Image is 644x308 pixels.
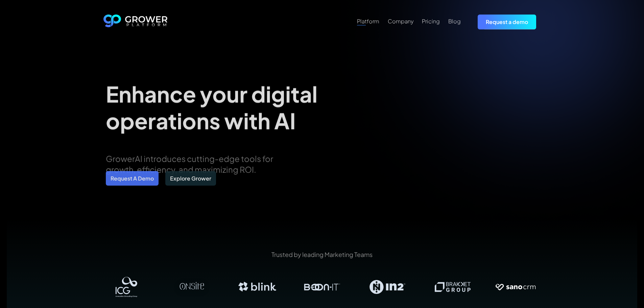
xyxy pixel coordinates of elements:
[106,171,159,186] a: Request A Demo
[448,18,461,24] div: Blog
[388,17,413,25] a: Company
[106,153,280,175] p: GrowerAI introduces cutting-edge tools for growth, efficiency, and maximizing ROI.
[422,17,440,25] a: Pricing
[357,17,379,25] a: Platform
[94,250,550,259] p: Trusted by leading Marketing Teams
[103,15,168,29] a: home
[106,80,366,134] h1: Enhance your digital operations with AI
[357,18,379,24] div: Platform
[478,15,536,29] a: Request a demo
[448,17,461,25] a: Blog
[388,18,413,24] div: Company
[422,18,440,24] div: Pricing
[165,171,216,186] a: Explore Grower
